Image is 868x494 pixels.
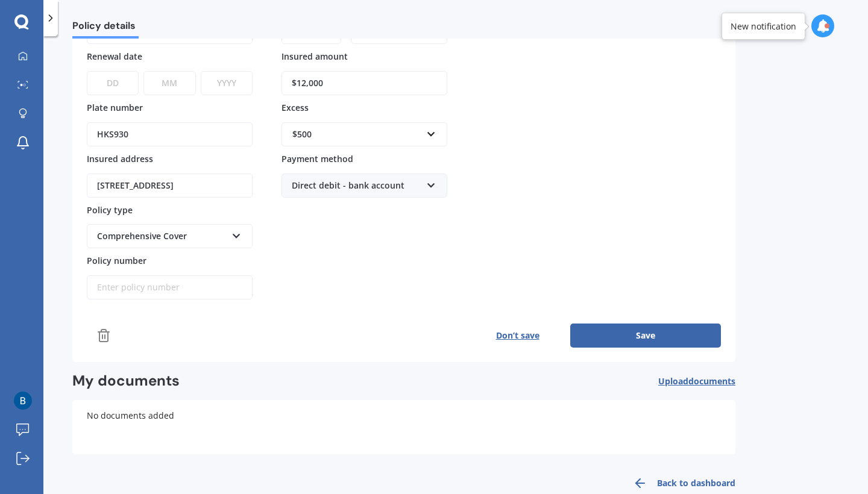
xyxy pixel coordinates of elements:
span: Insured amount [281,51,348,62]
span: Policy number [87,255,146,266]
span: Insured address [87,153,153,164]
span: Plate number [87,102,143,113]
span: documents [688,375,735,387]
input: Enter policy number [87,275,253,299]
button: Don’t save [465,324,570,348]
span: Excess [281,102,309,113]
div: No documents added [72,400,735,454]
img: ACg8ocIGoD_mi91PvPf1wkSTlq6b-SNPNRb_dZMN--wrD_8HmXOjDA=s96-c [14,392,32,410]
div: Direct debit - bank account [292,179,421,192]
h2: My documents [72,372,180,390]
div: $500 [292,128,422,141]
span: Upload [658,377,735,386]
span: Policy type [87,204,133,215]
div: Comprehensive Cover [97,230,227,243]
input: Enter address [87,174,253,198]
input: Enter plate number [87,122,253,146]
span: Payment method [281,153,353,164]
span: Policy details [72,20,139,36]
div: New notification [731,20,796,33]
span: Renewal date [87,51,142,62]
button: Uploaddocuments [658,372,735,390]
input: Enter amount [281,71,447,95]
button: Save [570,324,721,348]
